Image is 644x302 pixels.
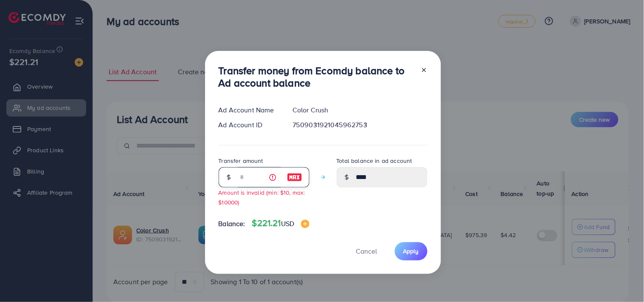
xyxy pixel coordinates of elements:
div: Color Crush [286,105,434,115]
h4: $221.21 [252,218,310,229]
label: Transfer amount [219,157,263,165]
button: Cancel [346,242,388,260]
div: Ad Account Name [212,105,286,115]
span: Cancel [356,246,377,256]
div: 7509031921045962753 [286,120,434,130]
label: Total balance in ad account [337,157,412,165]
button: Apply [395,242,427,260]
span: USD [281,219,294,228]
span: Apply [403,247,419,255]
span: Balance: [219,219,245,229]
small: Amount is invalid (min: $10, max: $10000) [219,188,305,206]
iframe: Chat [608,264,638,296]
h3: Transfer money from Ecomdy balance to Ad account balance [219,64,414,89]
img: image [287,172,302,182]
div: Ad Account ID [212,120,286,130]
img: image [301,220,309,228]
